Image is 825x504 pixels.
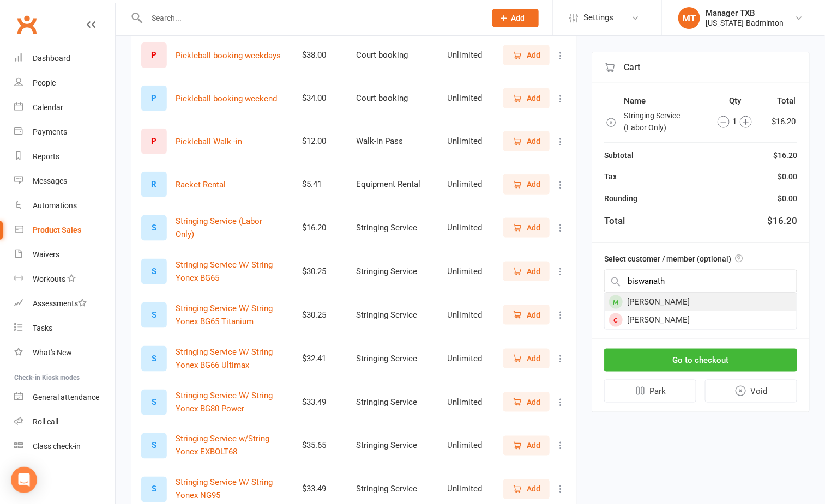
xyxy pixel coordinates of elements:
[33,442,81,451] div: Class check-in
[176,92,277,105] button: Pickleball booking weekend
[624,109,707,135] td: Stringing Service (Labor Only)
[33,324,52,332] div: Tasks
[503,436,550,456] button: Add
[764,109,796,135] td: $16.20
[503,305,550,325] button: Add
[356,398,427,407] div: Stringing Service
[14,410,115,434] a: Roll call
[604,149,634,161] div: Subtotal
[14,218,115,242] a: Product Sales
[503,479,550,499] button: Add
[33,177,67,185] div: Messages
[356,354,427,363] div: Stringing Service
[705,380,798,403] button: Void
[356,311,427,320] div: Stringing Service
[356,180,427,189] div: Equipment Rental
[503,45,550,65] button: Add
[447,180,482,189] div: Unlimited
[14,71,115,95] a: People
[356,485,427,494] div: Stringing Service
[503,131,550,151] button: Add
[503,218,550,238] button: Add
[527,49,540,61] span: Add
[33,250,59,259] div: Waivers
[503,174,550,194] button: Add
[511,14,525,22] span: Add
[447,398,482,407] div: Unlimited
[767,214,797,228] div: $16.20
[302,441,336,451] div: $35.65
[14,193,115,218] a: Automations
[503,262,550,281] button: Add
[33,201,77,210] div: Automations
[356,223,427,233] div: Stringing Service
[527,265,540,277] span: Add
[604,253,743,265] label: Select customer / member (optional)
[141,86,167,111] div: Set product image
[447,441,482,451] div: Unlimited
[141,259,167,284] div: Set product image
[33,226,81,234] div: Product Sales
[14,385,115,410] a: General attendance kiosk mode
[141,477,167,502] div: Set product image
[773,149,797,161] div: $16.20
[527,396,540,408] span: Add
[176,433,282,459] button: Stringing Service w/String Yonex EXBOLT68
[624,94,707,108] th: Name
[33,152,59,161] div: Reports
[708,94,763,108] th: Qty
[447,223,482,233] div: Unlimited
[14,434,115,459] a: Class kiosk mode
[592,52,809,83] div: Cart
[14,341,115,365] a: What's New
[447,94,482,103] div: Unlimited
[33,275,65,283] div: Workouts
[604,171,617,183] div: Tax
[356,137,427,146] div: Walk-in Pass
[176,49,281,62] button: Pickleball booking weekdays
[527,178,540,190] span: Add
[302,223,336,233] div: $16.20
[356,51,427,60] div: Court booking
[176,389,282,415] button: Stringing Service W/ String Yonex BG80 Power
[141,390,167,415] div: Set product image
[302,51,336,60] div: $38.00
[141,302,167,328] div: Set product image
[14,292,115,316] a: Assessments
[706,18,784,28] div: [US_STATE]-Badminton
[176,178,226,191] button: Racket Rental
[356,267,427,276] div: Stringing Service
[527,309,540,321] span: Add
[141,346,167,372] div: Set product image
[33,78,56,87] div: People
[302,398,336,407] div: $33.49
[33,54,70,63] div: Dashboard
[33,103,63,112] div: Calendar
[176,302,282,328] button: Stringing Service W/ String Yonex BG65 Titanium
[13,11,40,38] a: Clubworx
[302,94,336,103] div: $34.00
[503,392,550,412] button: Add
[527,222,540,234] span: Add
[143,10,478,26] input: Search...
[141,215,167,241] div: Set product image
[778,192,797,204] div: $0.00
[527,483,540,495] span: Add
[492,9,539,27] button: Add
[14,46,115,71] a: Dashboard
[527,92,540,104] span: Add
[604,214,625,228] div: Total
[14,169,115,193] a: Messages
[764,94,796,108] th: Total
[176,258,282,284] button: Stringing Service W/ String Yonex BG65
[11,467,37,493] div: Open Intercom Messenger
[604,192,637,204] div: Rounding
[503,88,550,108] button: Add
[302,267,336,276] div: $30.25
[14,316,115,341] a: Tasks
[14,242,115,267] a: Waivers
[356,441,427,451] div: Stringing Service
[141,172,167,197] div: Set product image
[302,485,336,494] div: $33.49
[33,417,58,426] div: Roll call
